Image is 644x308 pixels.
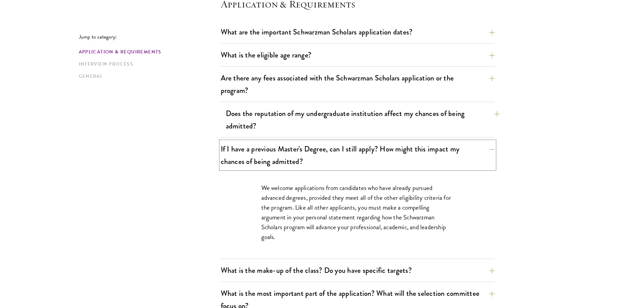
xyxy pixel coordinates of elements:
[221,24,495,40] button: What are the important Schwarzman Scholars application dates?
[79,34,221,40] p: Jump to category:
[226,106,500,134] button: Does the reputation of my undergraduate institution affect my chances of being admitted?
[79,48,217,55] a: Application & Requirements
[79,61,217,68] a: Interview Process
[221,47,495,63] button: What is the eligible age range?
[79,73,217,80] a: General
[221,70,495,98] button: Are there any fees associated with the Schwarzman Scholars application or the program?
[221,263,495,278] button: What is the make-up of the class? Do you have specific targets?
[221,141,495,169] button: If I have a previous Master's Degree, can I still apply? How might this impact my chances of bein...
[261,183,454,242] p: We welcome applications from candidates who have already pursued advanced degrees, provided they ...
